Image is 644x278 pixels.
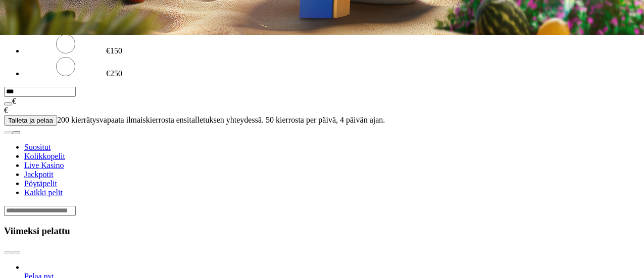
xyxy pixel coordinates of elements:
a: Jackpotit [24,170,54,179]
h3: Viimeksi pelattu [4,226,640,237]
span: 200 kierrätysvapaata ilmaiskierrosta ensitalletuksen yhteydessä. 50 kierrosta per päivä, 4 päivän... [57,116,385,124]
nav: Lobby [4,126,640,197]
button: prev slide [4,251,12,254]
a: Live Kasino [24,161,64,170]
a: Suositut [24,143,51,151]
header: Lobby [4,126,640,216]
label: €150 [106,46,122,55]
button: eye icon [4,102,12,105]
span: Talleta ja pelaa [8,117,53,124]
button: prev slide [4,131,12,134]
label: €250 [106,69,122,78]
button: next slide [12,251,20,254]
span: € [4,106,8,115]
button: Talleta ja pelaa [4,115,57,126]
button: next slide [12,131,20,134]
input: Search [4,206,76,216]
a: Pöytäpelit [24,179,57,188]
span: Kaikki pelit [24,188,63,197]
span: € [12,97,16,105]
a: Kolikkopelit [24,152,65,160]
